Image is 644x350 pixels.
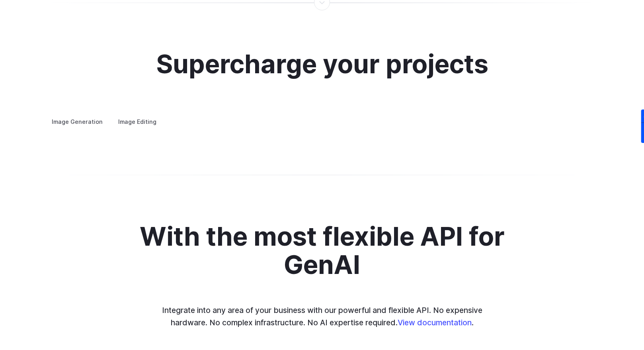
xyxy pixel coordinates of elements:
[156,304,488,328] p: Integrate into any area of your business with our powerful and flexible API. No expensive hardwar...
[111,115,163,129] label: Image Editing
[156,50,488,78] h2: Supercharge your projects
[398,318,472,327] a: View documentation
[100,223,544,279] h2: With the most flexible API for GenAI
[45,115,109,129] label: Image Generation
